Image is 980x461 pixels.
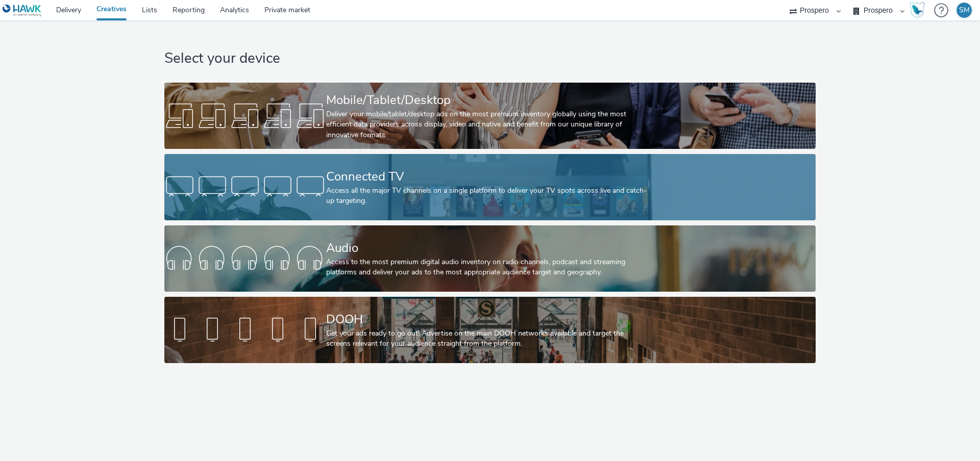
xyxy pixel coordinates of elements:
[959,3,970,18] div: SM
[326,239,650,257] div: Audio
[326,311,650,328] div: DOOH
[326,168,650,186] div: Connected TV
[326,91,650,109] div: Mobile/Tablet/Desktop
[326,328,650,349] div: Get your ads ready to go out! Advertise on the main DOOH networks available and target the screen...
[326,109,650,140] div: Deliver your mobile/tablet/desktop ads on the most premium inventory globally using the most effi...
[910,2,925,18] img: Hawk Academy
[3,4,42,17] img: undefined Logo
[326,186,650,207] div: Access all the major TV channels on a single platform to deliver your TV spots across live and ca...
[164,225,815,292] a: AudioAccess to the most premium digital audio inventory on radio channels, podcast and streaming ...
[326,257,650,278] div: Access to the most premium digital audio inventory on radio channels, podcast and streaming platf...
[164,297,815,363] a: DOOHGet your ads ready to go out! Advertise on the main DOOH networks available and target the sc...
[164,49,815,68] h1: Select your device
[164,154,815,220] a: Connected TVAccess all the major TV channels on a single platform to deliver your TV spots across...
[164,83,815,149] a: Mobile/Tablet/DesktopDeliver your mobile/tablet/desktop ads on the most premium inventory globall...
[910,2,929,18] a: Hawk Academy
